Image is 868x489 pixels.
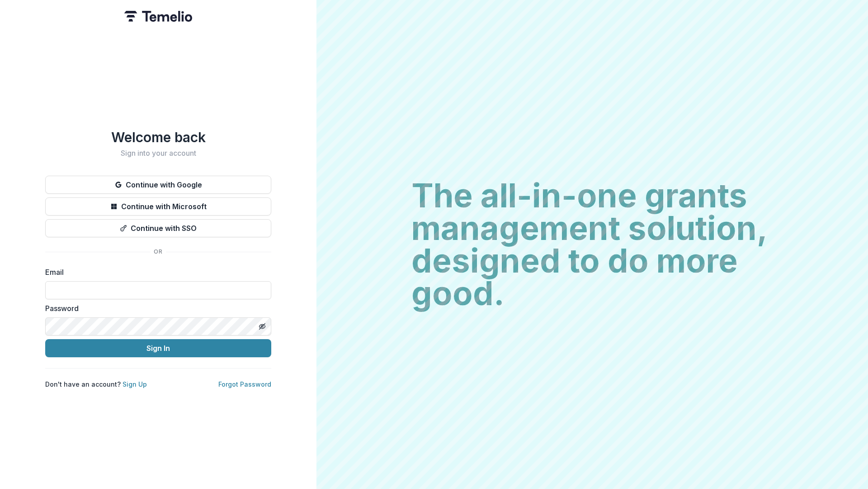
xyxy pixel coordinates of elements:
[45,176,271,194] button: Continue with Google
[45,197,271,216] button: Continue with Microsoft
[45,379,147,389] p: Don't have an account?
[45,339,271,357] button: Sign In
[218,380,271,388] a: Forgot Password
[45,129,271,145] h1: Welcome back
[124,11,192,22] img: Temelio
[45,219,271,237] button: Continue with SSO
[45,303,266,314] label: Password
[45,267,266,278] label: Email
[45,149,271,158] h2: Sign into your account
[123,380,147,388] a: Sign Up
[255,319,269,334] button: Toggle password visibility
